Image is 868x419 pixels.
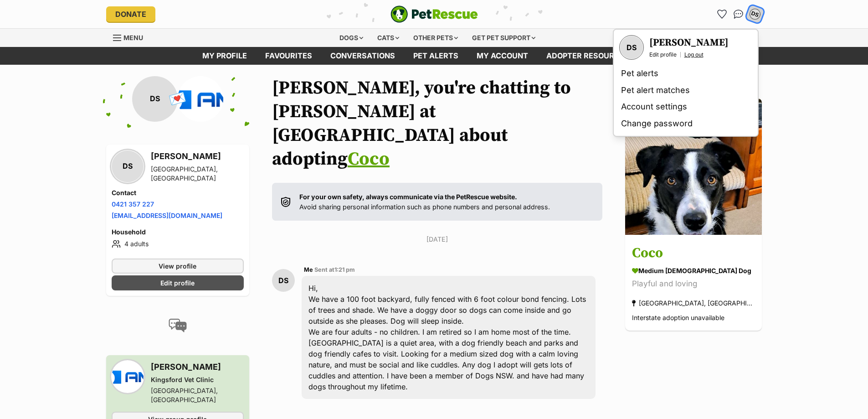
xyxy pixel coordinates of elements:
span: 1:21 pm [334,266,355,273]
p: Avoid sharing personal information such as phone numbers and personal address. [299,192,550,212]
span: Sent at [314,266,355,273]
div: medium [DEMOGRAPHIC_DATA] Dog [632,266,755,275]
h3: [PERSON_NAME] [151,150,244,163]
p: [DATE] [272,234,603,244]
div: Kingsford Vet Clinic [151,375,244,384]
div: Other pets [407,29,464,47]
button: My account [745,5,764,23]
div: [GEOGRAPHIC_DATA], [GEOGRAPHIC_DATA] [632,297,755,309]
span: View profile [159,261,196,271]
a: View profile [112,259,244,274]
a: PetRescue [390,5,478,23]
h4: Household [112,228,244,237]
a: Pet alerts [404,47,467,65]
a: Conversations [731,7,746,21]
strong: For your own safety, always communicate via the PetRescue website. [299,193,517,201]
div: DS [112,150,144,182]
a: My profile [193,47,256,65]
li: 4 adults [112,238,244,249]
div: Hi, We have a 100 foot backyard, fully fenced with 6 foot colour bond fencing. Lots of trees and ... [302,276,596,399]
h3: [PERSON_NAME] [649,36,729,49]
span: Edit profile [160,278,195,288]
div: DS [132,76,178,122]
a: Favourites [256,47,321,65]
img: conversation-icon-4a6f8262b818ee0b60e3300018af0b2d0b884aa5de6e9bcb8d3d4eeb1a70a7c4.svg [169,319,187,332]
h3: Coco [632,243,755,264]
a: Adopter resources [537,47,638,65]
img: Coco [625,98,762,235]
span: Menu [123,34,143,41]
div: Dogs [333,29,370,47]
h4: Contact [112,188,244,197]
a: 0421 357 227 [112,200,154,208]
a: My account [467,47,537,65]
a: Log out [684,51,704,58]
a: [EMAIL_ADDRESS][DOMAIN_NAME] [112,212,222,219]
a: Donate [106,6,155,22]
a: Pet alert matches [617,82,754,99]
ul: Account quick links [715,7,762,21]
h1: [PERSON_NAME], you're chatting to [PERSON_NAME] at [GEOGRAPHIC_DATA] about adopting [272,76,603,171]
div: DS [620,36,643,59]
div: DS [272,269,295,292]
span: Interstate adoption unavailable [632,314,724,321]
a: Edit profile [112,275,244,290]
span: 💌 [167,89,188,109]
div: Get pet support [466,29,542,47]
a: Your profile [619,35,644,60]
a: Your profile [649,36,729,49]
img: Kingsford Vet Clinic profile pic [112,361,144,393]
a: Pet alerts [617,65,754,82]
span: Me [304,266,313,273]
img: Kingsford Vet Clinic profile pic [178,76,223,122]
div: [GEOGRAPHIC_DATA], [GEOGRAPHIC_DATA] [151,165,244,183]
a: Menu [113,29,149,45]
img: logo-e224e6f780fb5917bec1dbf3a21bbac754714ae5b6737aabdf751b685950b380.svg [390,5,478,23]
img: chat-41dd97257d64d25036548639549fe6c8038ab92f7586957e7f3b1b290dea8141.svg [734,10,743,19]
div: Cats [371,29,406,47]
a: Change password [617,115,754,132]
a: Account settings [617,98,754,115]
a: conversations [321,47,404,65]
div: DS [749,8,761,20]
a: Coco [348,148,390,171]
h3: [PERSON_NAME] [151,361,244,373]
a: Coco medium [DEMOGRAPHIC_DATA] Dog Playful and loving [GEOGRAPHIC_DATA], [GEOGRAPHIC_DATA] Inters... [625,236,762,331]
div: [GEOGRAPHIC_DATA], [GEOGRAPHIC_DATA] [151,386,244,404]
a: Edit profile [649,51,677,58]
div: Playful and loving [632,278,755,290]
a: Favourites [715,7,729,21]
